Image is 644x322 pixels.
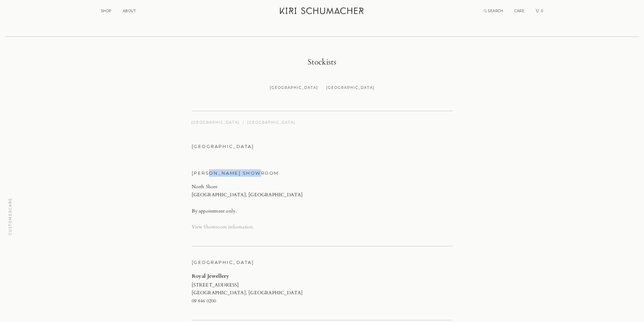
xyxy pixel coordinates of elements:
[192,183,368,191] div: North Shore
[484,9,503,13] a: Search
[8,210,13,235] span: CUSTOMER
[192,273,368,279] h5: Royal Jewellery
[326,85,375,90] a: [GEOGRAPHIC_DATA]
[8,198,13,237] a: CUSTOMERCARE
[270,85,318,90] a: [GEOGRAPHIC_DATA]
[535,9,544,13] a: Cart
[276,3,369,20] a: Kiri Schumacher Home
[192,258,453,266] h4: [GEOGRAPHIC_DATA]
[192,169,453,177] h4: [PERSON_NAME] SHOWROOM
[514,9,524,13] a: CARE
[192,207,368,231] p: By appointment only.
[192,297,368,305] div: 09 846 0200
[192,58,453,67] h1: Stockists
[101,9,112,13] a: SHOP
[540,9,544,13] span: 0
[123,9,136,13] a: ABOUT
[488,9,503,13] span: SEARCH
[192,224,255,230] a: View Showroom information.
[191,120,240,125] a: [GEOGRAPHIC_DATA]
[192,191,368,199] div: [GEOGRAPHIC_DATA], [GEOGRAPHIC_DATA]
[192,289,368,297] div: [GEOGRAPHIC_DATA], [GEOGRAPHIC_DATA]
[192,143,453,150] h2: [GEOGRAPHIC_DATA]
[192,281,368,289] div: [STREET_ADDRESS]
[247,120,295,125] a: [GEOGRAPHIC_DATA]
